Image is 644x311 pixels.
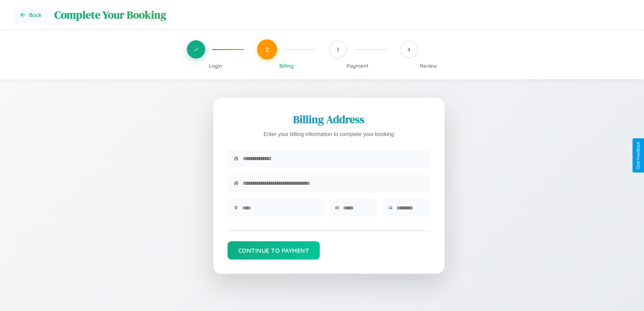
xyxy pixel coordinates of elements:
[420,63,437,69] span: Review
[209,63,222,69] span: Login
[636,142,641,169] div: Give Feedback
[14,7,48,23] button: Go back
[336,46,339,53] span: 3
[54,7,630,22] h1: Complete Your Booking
[265,46,269,53] span: 2
[228,112,430,127] h2: Billing Address
[228,130,430,139] p: Enter your billing information to complete your booking
[228,241,320,260] button: Continue to Payment
[347,63,368,69] span: Payment
[279,63,294,69] span: Billing
[407,46,410,53] span: 4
